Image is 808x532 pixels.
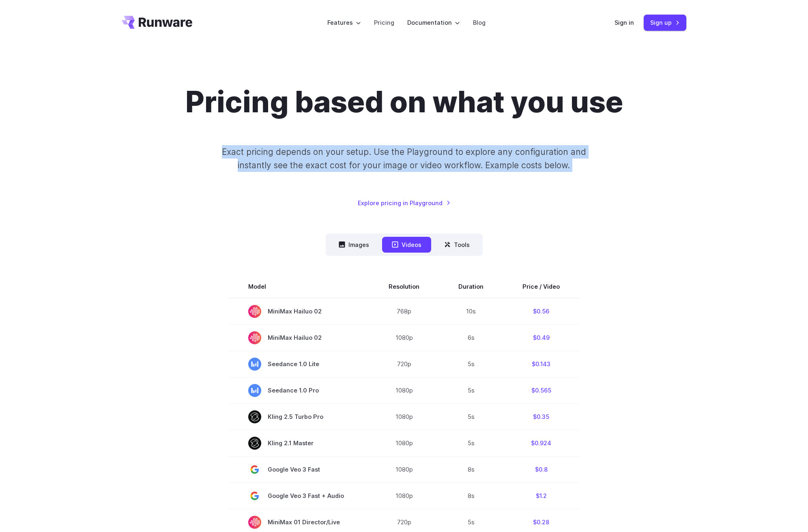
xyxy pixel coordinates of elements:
[503,377,579,403] td: $0.565
[369,275,439,298] th: Resolution
[407,18,460,27] label: Documentation
[327,18,361,27] label: Features
[369,456,439,483] td: 1080p
[439,324,503,351] td: 6s
[439,377,503,403] td: 5s
[369,351,439,377] td: 720p
[439,351,503,377] td: 5s
[434,237,479,253] button: Tools
[248,437,350,450] span: Kling 2.1 Master
[206,145,602,172] p: Exact pricing depends on your setup. Use the Playground to explore any configuration and instantl...
[248,331,350,344] span: MiniMax Hailuo 02
[248,384,350,397] span: Seedance 1.0 Pro
[473,18,486,27] a: Blog
[358,198,451,208] a: Explore pricing in Playground
[248,305,350,318] span: MiniMax Hailuo 02
[503,403,579,430] td: $0.35
[248,463,350,476] span: Google Veo 3 Fast
[248,516,350,529] span: MiniMax 01 Director/Live
[369,403,439,430] td: 1080p
[369,377,439,403] td: 1080p
[248,410,350,423] span: Kling 2.5 Turbo Pro
[503,298,579,325] td: $0.56
[248,489,350,502] span: Google Veo 3 Fast + Audio
[329,237,379,253] button: Images
[369,483,439,509] td: 1080p
[185,84,623,119] h1: Pricing based on what you use
[439,456,503,483] td: 8s
[122,16,192,29] a: Go to /
[439,403,503,430] td: 5s
[615,18,634,27] a: Sign in
[503,456,579,483] td: $0.8
[229,275,369,298] th: Model
[503,351,579,377] td: $0.143
[503,430,579,456] td: $0.924
[439,298,503,325] td: 10s
[503,324,579,351] td: $0.49
[382,237,431,253] button: Videos
[439,430,503,456] td: 5s
[503,483,579,509] td: $1.2
[369,298,439,325] td: 768p
[644,15,686,30] a: Sign up
[503,275,579,298] th: Price / Video
[374,18,394,27] a: Pricing
[369,430,439,456] td: 1080p
[439,275,503,298] th: Duration
[369,324,439,351] td: 1080p
[248,358,350,371] span: Seedance 1.0 Lite
[439,483,503,509] td: 8s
